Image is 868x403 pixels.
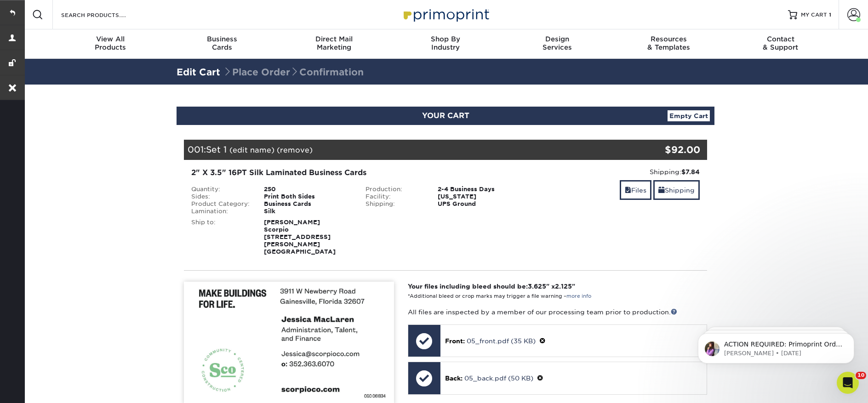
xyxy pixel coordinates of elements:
span: Direct Mail [278,35,390,43]
div: Ship to: [184,219,257,255]
span: Business [166,35,278,43]
div: Lamination: [184,208,257,215]
div: Quantity: [184,186,257,193]
a: Files [620,180,651,200]
span: 10 [856,372,866,379]
span: 3.625 [528,283,546,290]
div: Production: [359,186,431,193]
strong: [PERSON_NAME] Scorpio [STREET_ADDRESS][PERSON_NAME] [GEOGRAPHIC_DATA] [264,219,336,255]
div: Sides: [184,193,257,200]
span: Front: [445,337,465,345]
span: ACTION REQUIRED: Primoprint Order 25915-92252-28593 Thank you for placing your print order with P... [40,27,158,199]
a: DesignServices [501,29,613,59]
span: View All [55,35,166,43]
span: Design [501,35,613,43]
a: Resources& Templates [613,29,725,59]
div: & Support [725,35,836,51]
span: 2.125 [555,283,572,290]
a: Empty Cart [668,110,710,121]
div: UPS Ground [431,200,532,208]
span: Contact [725,35,836,43]
a: Shipping [653,180,700,200]
div: 2-4 Business Days [431,186,532,193]
p: All files are inspected by a member of our processing team prior to production. [408,307,707,317]
div: 001: [184,140,620,160]
span: Place Order Confirmation [223,67,364,78]
span: MY CART [801,11,827,19]
a: (remove) [277,146,313,154]
div: Silk [257,208,359,215]
iframe: Intercom live chat [837,372,859,394]
span: Resources [613,35,725,43]
a: 05_front.pdf (35 KB) [467,337,536,345]
span: YOUR CART [422,111,469,120]
div: [US_STATE] [431,193,532,200]
a: Direct MailMarketing [278,29,390,59]
a: 05_back.pdf (50 KB) [464,375,533,382]
img: Primoprint [400,5,491,24]
span: 1 [829,11,831,18]
div: Industry [390,35,502,51]
div: Facility: [359,193,431,200]
span: shipping [658,187,665,194]
span: Back: [445,375,463,382]
a: Shop ByIndustry [390,29,502,59]
div: Cards [166,35,278,51]
a: (edit name) [229,146,274,154]
span: files [625,187,631,194]
a: View AllProducts [55,29,166,59]
div: Shipping: [539,167,700,176]
a: Edit Cart [177,67,220,78]
div: Business Cards [257,200,359,208]
div: 250 [257,186,359,193]
span: Set 1 [206,144,227,154]
strong: Your files including bleed should be: " x " [408,283,575,290]
div: & Templates [613,35,725,51]
a: more info [566,293,591,299]
div: Services [501,35,613,51]
p: Message from Erica, sent 3w ago [40,35,159,44]
div: Shipping: [359,200,431,208]
small: *Additional bleed or crop marks may trigger a file warning – [408,293,591,299]
div: Product Category: [184,200,257,208]
span: Shop By [390,35,502,43]
a: Contact& Support [725,29,836,59]
div: 2" X 3.5" 16PT Silk Laminated Business Cards [191,167,525,178]
strong: $7.84 [681,168,700,176]
div: Print Both Sides [257,193,359,200]
input: SEARCH PRODUCTS..... [60,9,150,20]
div: Marketing [278,35,390,51]
a: BusinessCards [166,29,278,59]
div: Products [55,35,166,51]
div: $92.00 [620,143,700,157]
iframe: Intercom notifications message [684,314,868,378]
